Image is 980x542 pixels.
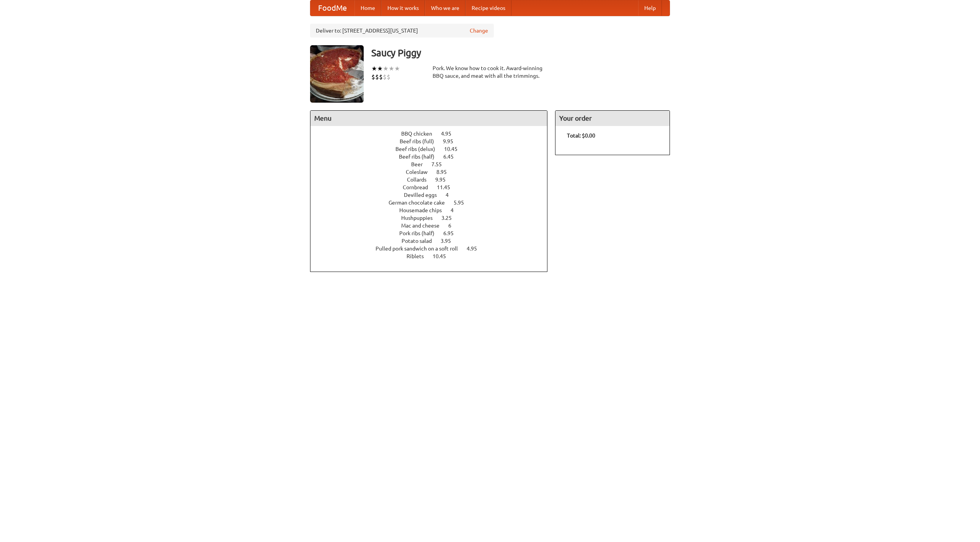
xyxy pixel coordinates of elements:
img: angular.jpg [310,45,364,103]
a: Pork ribs (half) 6.95 [399,230,468,236]
li: ★ [394,64,400,73]
a: Cornbread 11.45 [403,184,464,190]
span: 7.55 [431,161,449,167]
span: Collards [407,177,434,183]
span: Riblets [407,253,431,259]
span: 4.95 [467,246,485,252]
a: Who we are [425,0,465,16]
span: Beer [411,161,430,167]
span: 3.25 [441,215,459,221]
li: ★ [371,64,377,73]
span: German chocolate cake [389,200,452,206]
h4: Your order [555,111,670,126]
span: 4 [451,207,461,213]
span: Mac and cheese [401,223,447,229]
span: Beef ribs (full) [400,138,442,144]
a: Beef ribs (half) 6.45 [399,154,468,160]
li: ★ [377,64,383,73]
span: 6.95 [443,230,461,236]
a: Beef ribs (full) 9.95 [400,138,467,144]
h3: Saucy Piggy [371,45,670,61]
span: Cornbread [403,184,436,190]
span: 5.95 [454,200,472,206]
a: FoodMe [310,0,354,16]
a: Housemade chips 4 [399,207,468,213]
span: 10.45 [444,146,465,152]
span: Pulled pork sandwich on a soft roll [376,246,465,252]
a: Change [470,27,488,34]
li: $ [371,73,375,81]
a: Pulled pork sandwich on a soft roll 4.95 [376,246,491,252]
a: Collards 9.95 [407,177,460,183]
span: Coleslaw [406,169,435,175]
span: 8.95 [436,169,454,175]
span: 6.45 [443,154,461,160]
span: 10.45 [433,253,454,259]
a: How it works [381,0,425,16]
span: 9.95 [443,138,461,144]
span: Pork ribs (half) [399,230,442,236]
b: Total: $0.00 [567,133,595,139]
a: Recipe videos [465,0,511,16]
a: Mac and cheese 6 [401,223,465,229]
span: BBQ chicken [401,131,440,137]
span: 4.95 [441,131,459,137]
div: Deliver to: [STREET_ADDRESS][US_STATE] [310,24,494,38]
a: Hushpuppies 3.25 [401,215,466,221]
li: ★ [383,64,389,73]
span: Housemade chips [399,207,449,213]
a: Help [638,0,662,16]
a: Home [354,0,381,16]
span: 3.95 [441,238,459,244]
a: Beef ribs (delux) 10.45 [395,146,472,152]
li: ★ [389,64,394,73]
span: Beef ribs (half) [399,154,442,160]
li: $ [375,73,379,81]
span: 4 [446,192,456,198]
span: Potato salad [402,238,439,244]
span: 11.45 [437,184,458,190]
h4: Menu [310,111,547,126]
a: Potato salad 3.95 [402,238,465,244]
li: $ [379,73,383,81]
span: Beef ribs (delux) [395,146,443,152]
a: Devilled eggs 4 [404,192,463,198]
a: Beer 7.55 [411,161,456,167]
a: German chocolate cake 5.95 [389,200,478,206]
a: Coleslaw 8.95 [406,169,461,175]
div: Pork. We know how to cook it. Award-winning BBQ sauce, and meat with all the trimmings. [433,64,547,80]
span: Devilled eggs [404,192,444,198]
a: Riblets 10.45 [407,253,460,259]
span: Hushpuppies [401,215,440,221]
span: 9.95 [435,177,453,183]
a: BBQ chicken 4.95 [401,131,465,137]
span: 6 [448,223,459,229]
li: $ [387,73,390,81]
li: $ [383,73,387,81]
